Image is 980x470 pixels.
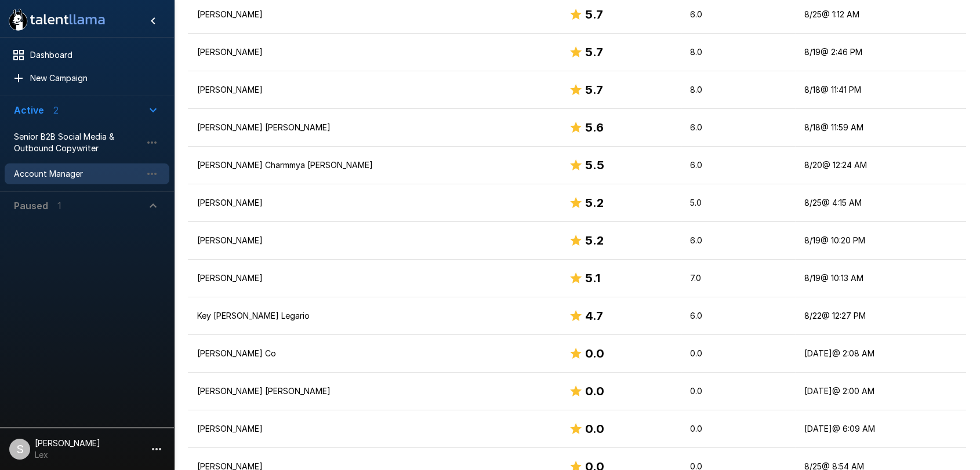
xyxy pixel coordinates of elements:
td: 8/19 @ 10:13 AM [795,260,966,297]
p: [PERSON_NAME] [PERSON_NAME] [197,385,550,397]
p: [PERSON_NAME] Charmmya [PERSON_NAME] [197,159,550,171]
p: [PERSON_NAME] [PERSON_NAME] [197,122,550,133]
p: 6.0 [690,235,786,246]
td: 8/20 @ 12:24 AM [795,147,966,184]
p: [PERSON_NAME] [197,9,550,20]
h6: 0.0 [585,382,604,400]
p: 6.0 [690,159,786,171]
h6: 5.2 [585,194,604,212]
h6: 0.0 [585,344,604,363]
h6: 5.2 [585,231,604,250]
td: 8/18 @ 11:41 PM [795,71,966,109]
p: 0.0 [690,348,786,359]
p: 6.0 [690,9,786,20]
p: 0.0 [690,385,786,397]
p: [PERSON_NAME] Co [197,348,550,359]
td: [DATE] @ 2:08 AM [795,335,966,373]
p: Key [PERSON_NAME] Legario [197,310,550,322]
h6: 0.0 [585,420,604,438]
p: 6.0 [690,122,786,133]
p: [PERSON_NAME] [197,84,550,96]
h6: 5.1 [585,269,600,287]
td: 8/22 @ 12:27 PM [795,297,966,335]
td: 8/19 @ 10:20 PM [795,222,966,260]
p: 8.0 [690,84,786,96]
p: [PERSON_NAME] [197,423,550,435]
h6: 5.7 [585,5,603,24]
h6: 5.7 [585,43,603,61]
p: [PERSON_NAME] [197,46,550,58]
p: [PERSON_NAME] [197,197,550,209]
p: 7.0 [690,272,786,284]
h6: 5.6 [585,118,604,137]
td: 8/19 @ 2:46 PM [795,34,966,71]
p: 6.0 [690,310,786,322]
p: [PERSON_NAME] [197,235,550,246]
p: 0.0 [690,423,786,435]
td: 8/25 @ 4:15 AM [795,184,966,222]
p: 8.0 [690,46,786,58]
p: [PERSON_NAME] [197,272,550,284]
h6: 5.5 [585,156,604,174]
td: [DATE] @ 6:09 AM [795,410,966,448]
p: 5.0 [690,197,786,209]
h6: 5.7 [585,81,603,99]
h6: 4.7 [585,307,603,325]
td: 8/18 @ 11:59 AM [795,109,966,147]
td: [DATE] @ 2:00 AM [795,373,966,410]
